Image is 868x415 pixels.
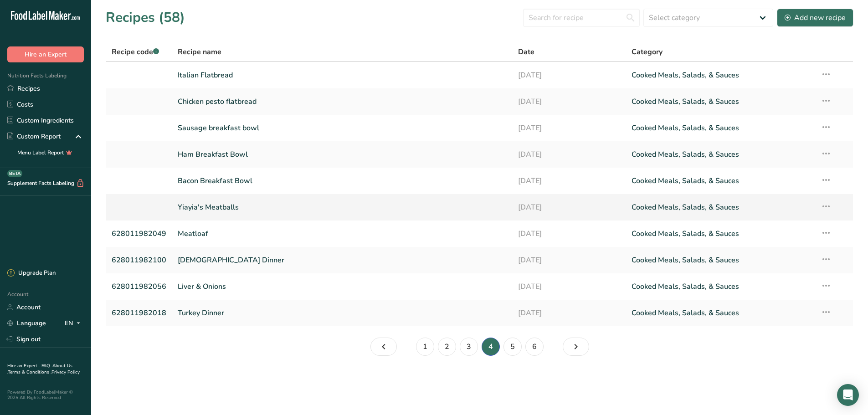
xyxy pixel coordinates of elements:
[518,118,621,138] a: [DATE]
[632,66,810,85] a: Cooked Meals, Salads, & Sauces
[563,338,589,356] a: Page 5.
[112,277,167,296] a: 628011982056
[523,9,640,27] input: Search for recipe
[7,46,84,62] button: Hire an Expert
[178,118,507,138] a: Sausage breakfast bowl
[438,338,456,356] a: Page 2.
[785,12,846,23] div: Add new recipe
[178,171,507,190] a: Bacon Breakfast Bowl
[178,145,507,164] a: Ham Breakfast Bowl
[518,171,621,190] a: [DATE]
[632,251,810,270] a: Cooked Meals, Salads, & Sauces
[518,277,621,296] a: [DATE]
[632,92,810,111] a: Cooked Meals, Salads, & Sauces
[178,46,221,57] span: Recipe name
[178,251,507,270] a: [DEMOGRAPHIC_DATA] Dinner
[178,277,507,296] a: Liver & Onions
[65,318,84,329] div: EN
[7,132,61,141] div: Custom Report
[518,66,621,85] a: [DATE]
[525,338,544,356] a: Page 6.
[518,46,534,57] span: Date
[112,224,167,243] a: 628011982049
[632,171,810,190] a: Cooked Meals, Salads, & Sauces
[106,7,185,28] h1: Recipes (58)
[416,338,434,356] a: Page 1.
[518,92,621,111] a: [DATE]
[112,251,167,270] a: 628011982100
[518,224,621,243] a: [DATE]
[518,198,621,217] a: [DATE]
[632,118,810,138] a: Cooked Meals, Salads, & Sauces
[7,269,56,278] div: Upgrade Plan
[8,369,51,375] a: Terms & Conditions .
[632,145,810,164] a: Cooked Meals, Salads, & Sauces
[7,315,46,331] a: Language
[632,198,810,217] a: Cooked Meals, Salads, & Sauces
[41,363,52,369] a: FAQ .
[503,338,522,356] a: Page 5.
[518,145,621,164] a: [DATE]
[777,9,853,27] button: Add new recipe
[7,363,72,375] a: About Us .
[632,224,810,243] a: Cooked Meals, Salads, & Sauces
[370,338,397,356] a: Page 3.
[632,303,810,323] a: Cooked Meals, Salads, & Sauces
[518,251,621,270] a: [DATE]
[7,170,22,177] div: BETA
[51,369,80,375] a: Privacy Policy
[7,363,40,369] a: Hire an Expert .
[178,303,507,323] a: Turkey Dinner
[7,389,84,400] div: Powered By FoodLabelMaker © 2025 All Rights Reserved
[837,384,859,406] div: Open Intercom Messenger
[178,66,507,85] a: Italian Flatbread
[112,303,167,323] a: 628011982018
[178,198,507,217] a: Yiayia's Meatballs
[518,303,621,323] a: [DATE]
[632,277,810,296] a: Cooked Meals, Salads, & Sauces
[178,224,507,243] a: Meatloaf
[112,47,159,57] span: Recipe code
[632,46,663,57] span: Category
[178,92,507,111] a: Chicken pesto flatbread
[460,338,478,356] a: Page 3.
